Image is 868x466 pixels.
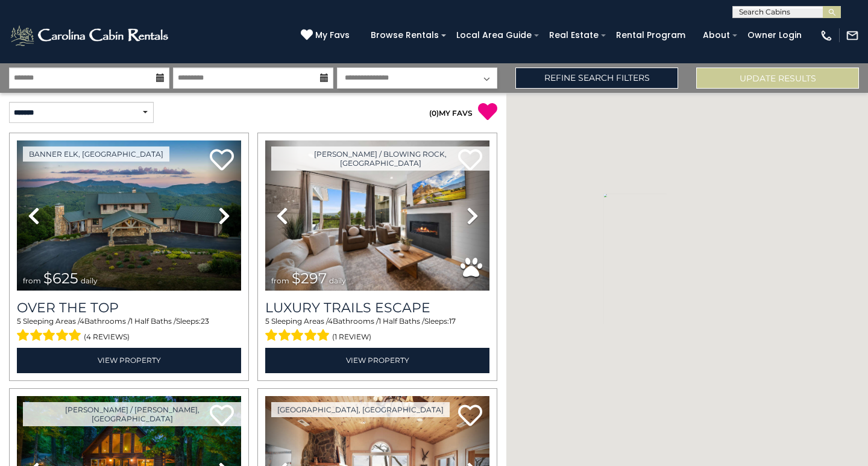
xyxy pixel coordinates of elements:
div: Sleeping Areas / Bathrooms / Sleeps: [17,316,241,345]
span: daily [329,276,346,285]
a: [PERSON_NAME] / [PERSON_NAME], [GEOGRAPHIC_DATA] [23,402,241,426]
img: phone-regular-white.png [820,29,833,42]
a: Over The Top [17,300,241,316]
a: Local Area Guide [450,26,538,45]
img: mail-regular-white.png [846,29,859,42]
span: (4 reviews) [84,329,130,345]
a: [PERSON_NAME] / Blowing Rock, [GEOGRAPHIC_DATA] [271,146,489,171]
span: ( ) [429,109,439,118]
span: 23 [201,316,209,326]
span: 4 [80,316,84,326]
span: 5 [265,316,269,326]
span: $625 [43,269,78,287]
img: White-1-2.png [9,24,172,48]
a: Rental Program [610,26,691,45]
a: Add to favorites [210,148,234,174]
a: View Property [265,348,489,373]
a: Luxury Trails Escape [265,300,489,316]
a: Banner Elk, [GEOGRAPHIC_DATA] [23,146,169,162]
span: daily [81,276,98,285]
span: from [271,276,289,285]
img: thumbnail_168695581.jpeg [265,140,489,291]
a: Owner Login [741,26,808,45]
img: thumbnail_167153549.jpeg [17,140,241,291]
a: Browse Rentals [365,26,445,45]
span: 5 [17,316,21,326]
span: 17 [449,316,456,326]
div: Sleeping Areas / Bathrooms / Sleeps: [265,316,489,345]
a: Refine Search Filters [515,68,678,89]
span: 1 Half Baths / [130,316,176,326]
a: Add to favorites [458,403,482,429]
span: from [23,276,41,285]
span: My Favs [315,29,350,42]
a: My Favs [301,29,353,42]
a: View Property [17,348,241,373]
span: $297 [292,269,327,287]
a: (0)MY FAVS [429,109,473,118]
span: (1 review) [332,329,371,345]
span: 4 [328,316,333,326]
span: 0 [432,109,436,118]
a: [GEOGRAPHIC_DATA], [GEOGRAPHIC_DATA] [271,402,450,417]
a: Real Estate [543,26,605,45]
button: Update Results [696,68,859,89]
span: 1 Half Baths / [379,316,424,326]
a: About [697,26,736,45]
